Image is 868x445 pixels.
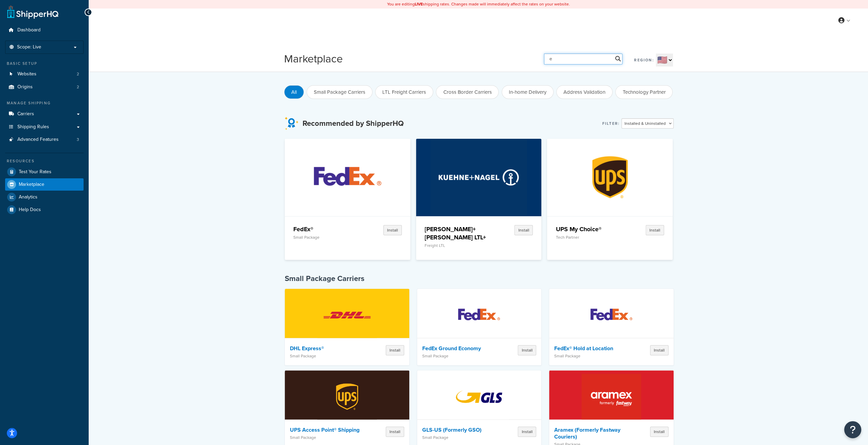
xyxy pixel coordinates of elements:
[284,51,343,66] h1: Marketplace
[562,139,658,216] img: UPS My Choice®
[554,427,625,440] h4: Aramex (Formerly Fastway Couriers)
[5,100,84,106] div: Manage Shipping
[290,427,361,433] h4: UPS Access Point® Shipping
[554,354,625,358] p: Small Package
[290,354,361,358] p: Small Package
[5,158,84,164] div: Resources
[386,427,404,437] button: Install
[307,85,372,99] button: Small Package Carriers
[556,235,620,240] p: Tech Partner
[518,427,536,437] button: Install
[602,119,620,128] label: Filter:
[317,373,377,420] img: UPS Access Point® Shipping
[5,121,84,133] a: Shipping Rules
[5,166,84,178] a: Test Your Rates
[5,81,84,93] li: Origins
[425,225,489,241] h4: [PERSON_NAME]+[PERSON_NAME] LTL+
[5,24,84,36] a: Dashboard
[5,133,84,146] a: Advanced Features3
[293,235,358,240] p: Small Package
[5,178,84,191] a: Marketplace
[290,435,361,440] p: Small Package
[449,373,509,420] img: GLS-US (Formerly GSO)
[634,55,654,65] label: Region:
[19,194,38,200] span: Analytics
[430,139,527,216] img: Kuehne+Nagel LTL+
[5,133,84,146] li: Advanced Features
[547,139,673,260] a: UPS My Choice®UPS My Choice®Tech PartnerInstall
[556,85,613,99] button: Address Validation
[422,345,493,352] h4: FedEx Ground Economy
[5,191,84,203] a: Analytics
[544,54,622,64] input: Search
[77,71,79,77] span: 2
[650,345,668,355] button: Install
[518,345,536,355] button: Install
[582,373,641,420] img: Aramex (Formerly Fastway Couriers)
[422,435,493,440] p: Small Package
[5,108,84,120] a: Carriers
[375,85,433,99] button: LTL Freight Carriers
[285,139,410,260] a: FedEx®FedEx®Small PackageInstall
[449,291,509,339] img: FedEx Ground Economy
[5,204,84,216] a: Help Docs
[19,169,52,175] span: Test Your Rates
[502,85,554,99] button: In-home Delivery
[17,44,41,50] span: Scope: Live
[417,289,542,365] a: FedEx Ground EconomyFedEx Ground EconomySmall PackageInstall
[284,85,304,99] button: All
[5,68,84,80] li: Websites
[17,27,41,33] span: Dashboard
[285,273,674,284] h4: Small Package Carriers
[415,1,423,7] b: LIVE
[5,61,84,66] div: Basic Setup
[422,354,493,358] p: Small Package
[19,207,41,213] span: Help Docs
[77,137,79,143] span: 3
[17,71,36,77] span: Websites
[844,421,861,438] button: Open Resource Center
[615,85,673,99] button: Technology Partner
[386,345,404,355] button: Install
[549,289,674,365] a: FedEx® Hold at LocationFedEx® Hold at LocationSmall PackageInstall
[514,225,533,235] button: Install
[290,345,361,352] h4: DHL Express®
[5,68,84,80] a: Websites2
[646,225,664,235] button: Install
[19,182,44,188] span: Marketplace
[554,345,625,352] h4: FedEx® Hold at Location
[5,81,84,93] a: Origins2
[17,111,34,117] span: Carriers
[17,137,59,143] span: Advanced Features
[383,225,402,235] button: Install
[285,289,409,365] a: DHL Express®DHL Express®Small PackageInstall
[422,427,493,433] h4: GLS-US (Formerly GSO)
[293,225,358,233] h4: FedEx®
[17,124,49,130] span: Shipping Rules
[650,427,668,437] button: Install
[303,119,404,128] h3: Recommended by ShipperHQ
[17,84,33,90] span: Origins
[556,225,620,233] h4: UPS My Choice®
[582,291,641,339] img: FedEx® Hold at Location
[299,139,396,216] img: FedEx®
[317,291,377,339] img: DHL Express®
[416,139,542,260] a: Kuehne+Nagel LTL+[PERSON_NAME]+[PERSON_NAME] LTL+Freight LTLInstall
[425,243,489,248] p: Freight LTL
[77,84,79,90] span: 2
[436,85,499,99] button: Cross Border Carriers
